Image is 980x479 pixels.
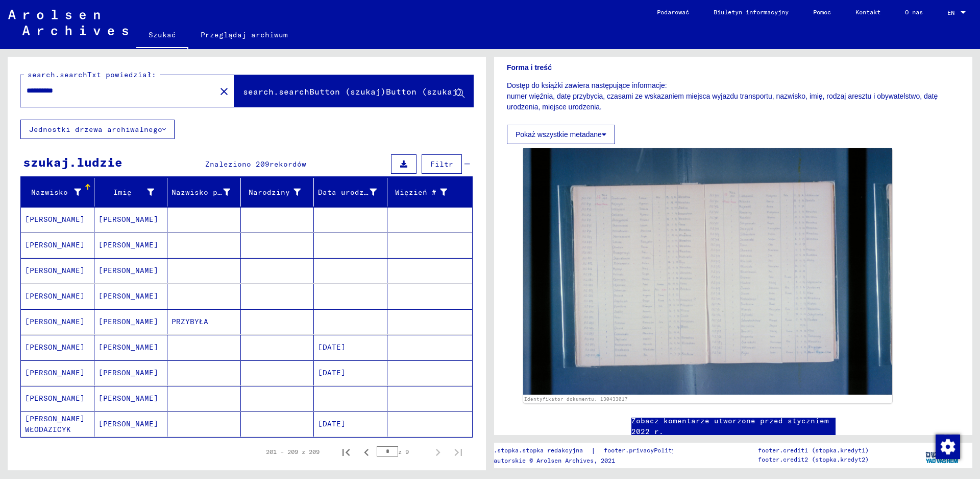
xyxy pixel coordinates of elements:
button: Pierwsza strona [336,442,356,462]
mat-cell: [PERSON_NAME] [21,258,94,283]
a: Zobacz komentarze utworzone przed styczniem 2022 r. [631,416,836,437]
mat-cell: [PERSON_NAME] WŁODAZICYK [21,412,94,437]
span: Filtr [430,159,453,169]
a: Szukać [136,22,188,49]
button: Ostatnia strona [448,442,469,462]
font: Data urodzenia [318,188,382,197]
mat-cell: [PERSON_NAME] [94,284,168,309]
mat-cell: [DATE] [314,360,387,385]
mat-header-cell: Prisoner # [387,178,473,207]
font: Nazwisko panieńskie [171,188,259,197]
mat-cell: [PERSON_NAME] [94,360,168,385]
img: Zmienianie zgody [936,435,960,459]
font: Jednostki drzewa archiwalnego [29,125,162,134]
font: Narodziny [249,188,290,197]
mat-header-cell: Geburtsdatum [314,178,387,207]
button: Filtr [422,154,462,174]
mat-cell: [PERSON_NAME] [94,233,168,258]
font: | [591,445,596,456]
img: Arolsen_neg.svg [8,10,128,35]
p: Dostęp do książki zawiera następujące informacje: numer więźnia, datę przybycia, czasami ze wskaz... [507,80,960,112]
mat-cell: [PERSON_NAME] [21,284,94,309]
font: Imię [113,188,132,197]
mat-cell: [DATE] [314,335,387,360]
a: footer.privacyPolityka [596,445,695,456]
div: Nazwisko panieńskie [171,184,243,200]
div: Więzień # [391,184,460,200]
span: Znaleziono 209 [205,159,269,169]
mat-icon: close [218,85,230,98]
mat-cell: [PERSON_NAME] [21,335,94,360]
mat-cell: [PERSON_NAME] [21,309,94,334]
button: Pokaż wszystkie metadane [507,125,615,144]
div: Nazwisko [25,184,94,200]
div: Data urodzenia [318,184,389,200]
b: Forma i treść [507,63,552,72]
span: EN [947,9,959,16]
mat-cell: [PERSON_NAME] [94,207,168,232]
mat-cell: [PERSON_NAME] [94,412,168,437]
a: Przeglądaj archiwum [188,22,300,47]
mat-cell: [PERSON_NAME] [21,233,94,258]
mat-header-cell: Geburtsname [167,178,241,207]
div: Imię [99,184,167,200]
mat-header-cell: Geburt‏ [241,178,314,207]
font: Więzień # [395,188,436,197]
mat-cell: [PERSON_NAME] [21,386,94,411]
mat-cell: PRZYBYŁA [167,309,241,334]
button: search.searchButton (szukaj)Button (szukaj) [234,75,473,107]
mat-cell: [PERSON_NAME] [94,386,168,411]
button: Poprzednia strona [356,442,377,462]
button: Jasny [214,81,234,101]
mat-header-cell: Nachname [21,178,94,207]
mat-cell: [PERSON_NAME] [21,360,94,385]
img: 001.jpg [523,148,892,395]
p: footer.credit1 (stopka.kredyt1) [758,446,869,455]
mat-cell: [PERSON_NAME] [94,335,168,360]
p: Prawa autorskie © Arolsen Archives, 2021 [472,456,695,465]
font: z 9 [398,448,409,455]
a: stopka.stopka.stopka redakcyjna [472,445,591,456]
span: search.searchButton (szukaj)Button (szukaj) [243,86,462,97]
mat-cell: [PERSON_NAME] [94,309,168,334]
a: Identyfikator dokumentu: 130433017 [524,396,628,402]
mat-cell: [DATE] [314,412,387,437]
div: Narodziny [245,184,314,200]
button: Następna strona [428,442,448,462]
font: Nazwisko [31,188,68,197]
font: Pokaż wszystkie metadane [516,130,602,139]
span: rekordów [269,159,306,169]
mat-header-cell: Vorname [94,178,168,207]
p: footer.credit2 (stopka.kredyt2) [758,455,869,464]
mat-cell: [PERSON_NAME] [21,207,94,232]
mat-cell: [PERSON_NAME] [94,258,168,283]
div: 201 – 209 z 209 [266,447,320,457]
img: yv_logo.png [923,442,962,468]
button: Jednostki drzewa archiwalnego [20,120,175,139]
mat-label: search.searchTxt powiedział: [28,70,156,79]
div: szukaj.ludzie [23,153,122,171]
